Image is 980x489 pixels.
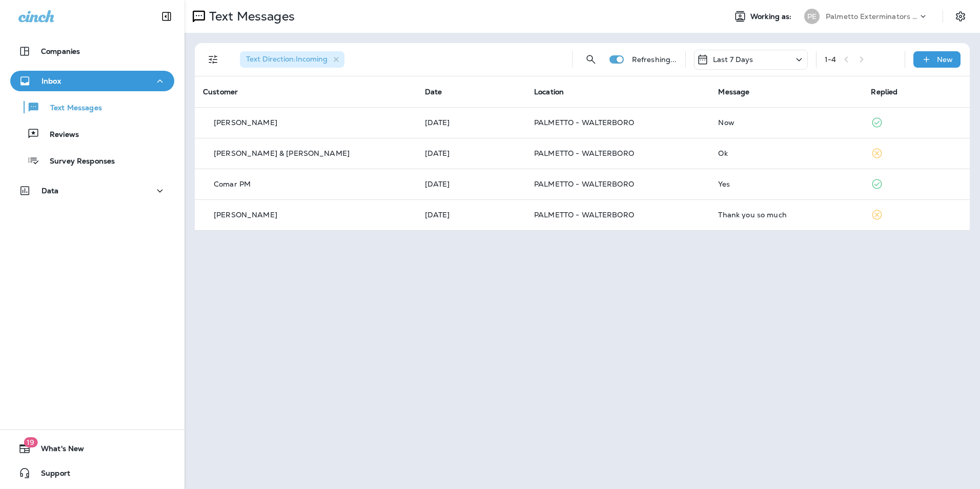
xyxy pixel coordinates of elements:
[40,104,102,113] p: Text Messages
[804,9,820,24] div: PE
[750,12,794,21] span: Working as:
[10,41,174,62] button: Companies
[718,149,854,157] div: Ok
[214,180,251,188] p: Comar PM
[205,9,295,24] p: Text Messages
[10,438,174,459] button: 19What's New
[718,180,854,188] div: Yes
[425,149,518,157] p: Sep 16, 2025 11:24 AM
[10,180,174,201] button: Data
[718,211,854,219] div: Thank you so much
[718,87,749,96] span: Message
[425,211,518,219] p: Sep 15, 2025 09:40 AM
[937,55,953,64] p: New
[42,77,61,85] p: Inbox
[31,444,84,457] span: What's New
[826,12,918,21] p: Palmetto Exterminators LLC
[203,49,223,70] button: Filters
[152,6,181,27] button: Collapse Sidebar
[534,179,634,189] span: PALMETTO - WALTERBORO
[39,157,115,167] p: Survey Responses
[10,123,174,145] button: Reviews
[581,49,601,70] button: Search Messages
[31,469,70,481] span: Support
[632,55,677,64] p: Refreshing...
[534,210,634,219] span: PALMETTO - WALTERBORO
[10,96,174,118] button: Text Messages
[24,437,37,447] span: 19
[10,463,174,483] button: Support
[214,211,277,219] p: [PERSON_NAME]
[10,150,174,171] button: Survey Responses
[214,118,277,127] p: [PERSON_NAME]
[718,118,854,127] div: Now
[240,51,344,68] div: Text Direction:Incoming
[246,54,328,64] span: Text Direction : Incoming
[425,180,518,188] p: Sep 15, 2025 01:07 PM
[425,118,518,127] p: Sep 18, 2025 12:39 PM
[39,130,79,140] p: Reviews
[214,149,350,157] p: [PERSON_NAME] & [PERSON_NAME]
[42,187,59,195] p: Data
[713,55,753,64] p: Last 7 Days
[825,55,836,64] div: 1 - 4
[425,87,442,96] span: Date
[534,118,634,127] span: PALMETTO - WALTERBORO
[10,71,174,91] button: Inbox
[41,47,80,55] p: Companies
[203,87,238,96] span: Customer
[534,87,564,96] span: Location
[534,149,634,158] span: PALMETTO - WALTERBORO
[951,7,970,26] button: Settings
[871,87,897,96] span: Replied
